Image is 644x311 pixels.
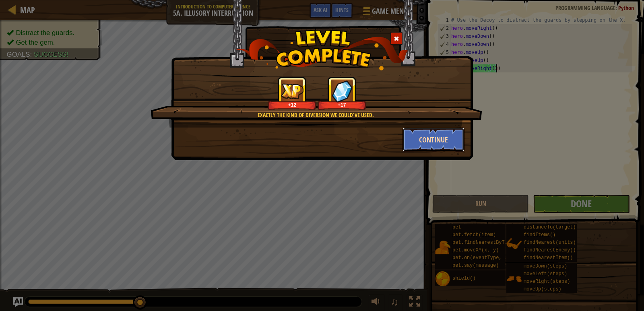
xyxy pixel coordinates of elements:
img: reward_icon_gems.png [332,80,353,102]
div: +17 [319,102,365,108]
button: Continue [402,128,465,152]
div: Exactly the kind of diversion we could've used. [189,111,443,119]
div: +12 [269,102,315,108]
img: level_complete.png [236,30,409,70]
img: reward_icon_xp.png [281,83,303,99]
